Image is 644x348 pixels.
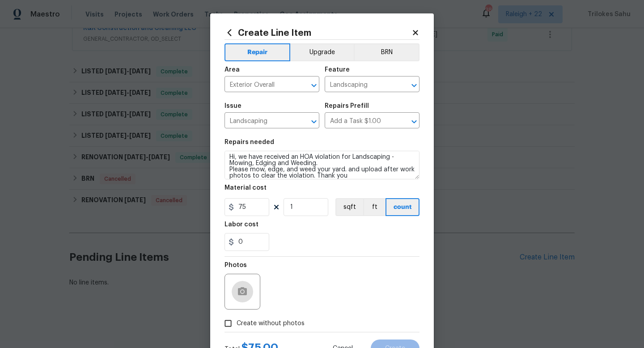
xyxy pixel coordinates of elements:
[325,67,350,73] h5: Feature
[225,103,241,109] h5: Issue
[225,221,258,228] h5: Labor cost
[225,151,419,179] textarea: #HOA-Violation Hi, we have received an HOA violation for Landscaping - Mowing, Edging and Weeding...
[408,115,420,128] button: Open
[325,103,369,109] h5: Repairs Prefill
[308,115,320,128] button: Open
[225,262,247,268] h5: Photos
[225,139,274,145] h5: Repairs needed
[363,198,386,216] button: ft
[290,43,354,61] button: Upgrade
[225,185,267,191] h5: Material cost
[225,67,240,73] h5: Area
[225,28,411,38] h2: Create Line Item
[237,319,305,328] span: Create without photos
[308,79,320,92] button: Open
[354,43,419,61] button: BRN
[408,79,420,92] button: Open
[335,198,363,216] button: sqft
[225,43,290,61] button: Repair
[386,198,419,216] button: count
